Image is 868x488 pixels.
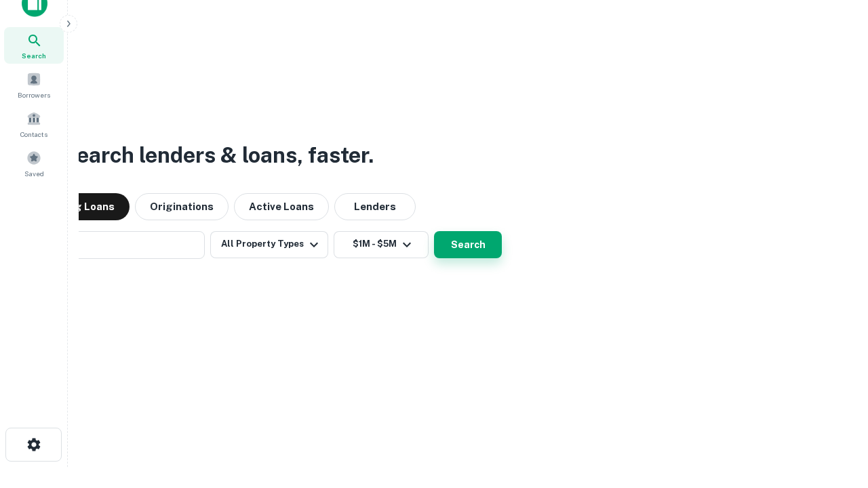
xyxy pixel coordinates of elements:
[62,139,374,171] h3: Search lenders & loans, faster.
[334,193,416,220] button: Lenders
[22,50,46,61] span: Search
[234,193,329,220] button: Active Loans
[24,168,44,179] span: Saved
[434,231,502,258] button: Search
[210,231,328,258] button: All Property Types
[135,193,229,220] button: Originations
[18,89,50,100] span: Borrowers
[334,231,429,258] button: $1M - $5M
[4,145,64,182] a: Saved
[4,106,64,142] a: Contacts
[4,66,64,103] a: Borrowers
[4,27,64,64] a: Search
[20,129,47,140] span: Contacts
[800,336,868,401] iframe: Chat Widget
